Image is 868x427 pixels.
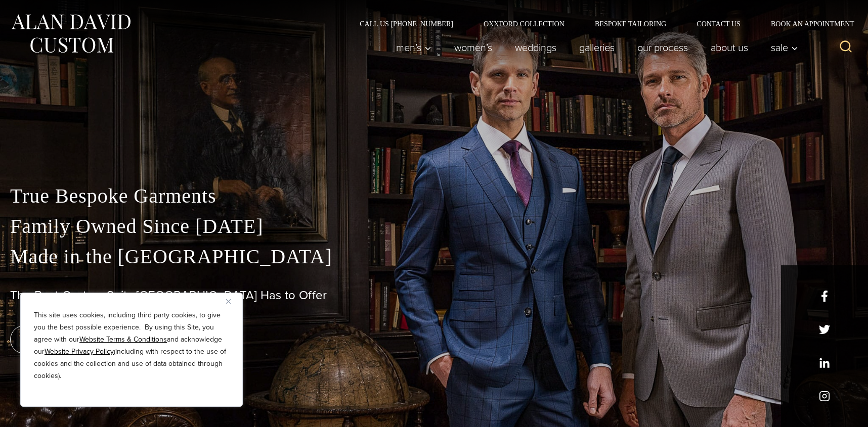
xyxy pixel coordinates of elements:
[626,37,700,58] a: Our Process
[10,181,858,272] p: True Bespoke Garments Family Owned Since [DATE] Made in the [GEOGRAPHIC_DATA]
[504,37,568,58] a: weddings
[344,20,858,27] nav: Secondary Navigation
[344,20,468,27] a: Call Us [PHONE_NUMBER]
[226,299,231,304] img: Close
[443,37,504,58] a: Women’s
[396,42,431,53] span: Men’s
[834,35,858,60] button: View Search Form
[580,20,681,27] a: Bespoke Tailoring
[468,20,580,27] a: Oxxford Collection
[771,42,798,53] span: Sale
[700,37,760,58] a: About Us
[10,325,152,354] a: book an appointment
[385,37,804,58] nav: Primary Navigation
[45,346,114,357] a: Website Privacy Policy
[756,20,858,27] a: Book an Appointment
[10,288,858,303] h1: The Best Custom Suits [GEOGRAPHIC_DATA] Has to Offer
[568,37,626,58] a: Galleries
[34,309,229,382] p: This site uses cookies, including third party cookies, to give you the best possible experience. ...
[79,334,167,345] a: Website Terms & Conditions
[681,20,756,27] a: Contact Us
[10,11,132,56] img: Alan David Custom
[226,295,238,307] button: Close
